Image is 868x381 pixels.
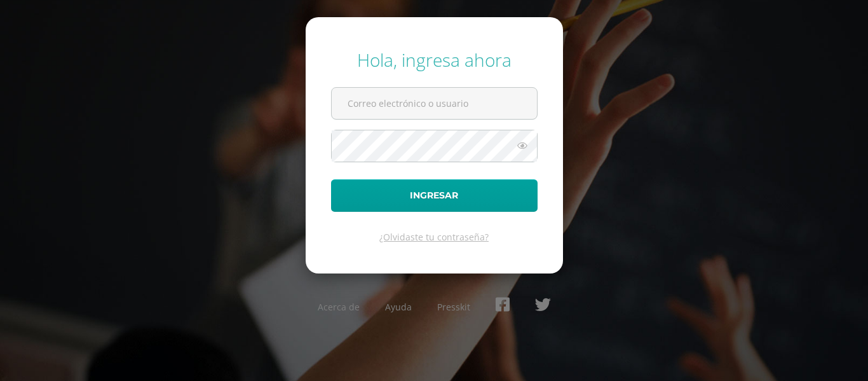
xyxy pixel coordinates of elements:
[331,48,538,72] div: Hola, ingresa ahora
[379,231,489,243] a: ¿Olvidaste tu contraseña?
[332,88,537,119] input: Correo electrónico o usuario
[331,179,538,212] button: Ingresar
[437,301,470,313] a: Presskit
[318,301,360,313] a: Acerca de
[385,301,412,313] a: Ayuda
